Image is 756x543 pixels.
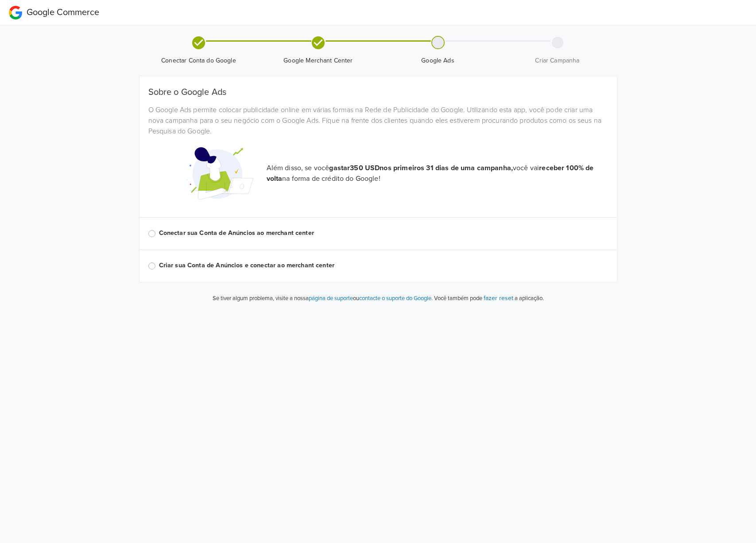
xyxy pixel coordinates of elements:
[187,140,253,207] img: Google Promotional Codes
[359,295,431,302] a: contacte o suporte do Google
[262,56,375,65] span: Google Merchant Center
[382,56,494,65] span: Google Ads
[159,261,608,270] label: Criar sua Conta de Anúncios e conectar ao merchant center
[484,293,513,303] button: fazer reset
[159,228,608,238] label: Conectar sua Conta de Anúncios ao merchant center
[213,294,433,303] p: Se tiver algum problema, visite a nossa ou .
[267,163,608,184] p: Além disso, se você você vai na forma de crédito do Google!
[309,295,353,302] a: página de suporte
[143,56,255,65] span: Conectar Conta do Google
[501,56,614,65] span: Criar Campanha
[142,105,615,137] div: O Google Ads permite colocar publicidade online em várias formas na Rede de Publicidade do Google...
[329,164,513,172] strong: gastar 350 USD nos primeiros 31 dias de uma campanha,
[27,7,99,18] span: Google Commerce
[148,87,608,98] h5: Sobre o Google Ads
[433,293,544,303] p: Você também pode a aplicação.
